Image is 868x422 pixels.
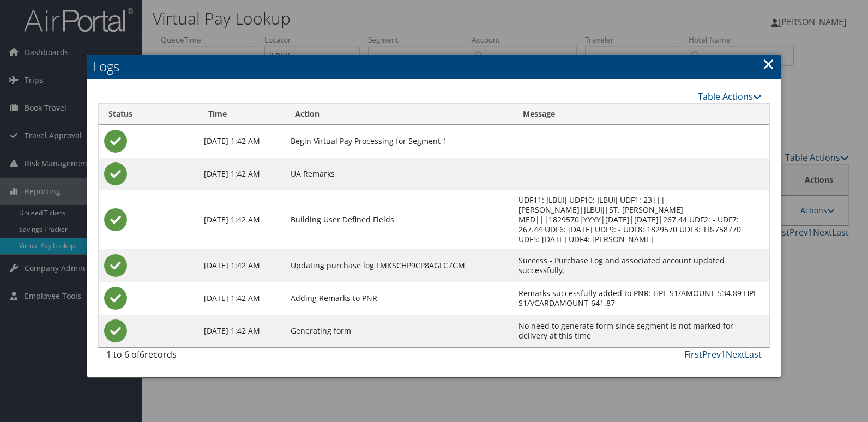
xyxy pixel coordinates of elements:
th: Message: activate to sort column ascending [513,104,769,125]
td: [DATE] 1:42 AM [198,249,286,282]
div: 1 to 6 of records [106,348,258,366]
td: Building User Defined Fields [285,190,513,249]
a: Last [745,348,762,360]
a: Close [762,53,775,75]
td: UA Remarks [285,158,513,190]
td: Updating purchase log LMKSCHP9CP8AGLC7GM [285,249,513,282]
a: Prev [702,348,721,360]
td: Adding Remarks to PNR [285,282,513,315]
td: UDF11: JLBUIJ UDF10: JLBUIJ UDF1: 23|||[PERSON_NAME]|JLBUIJ|ST. [PERSON_NAME] MED|||1829570|YYYY|... [513,190,769,249]
td: Success - Purchase Log and associated account updated successfully. [513,249,769,282]
td: Begin Virtual Pay Processing for Segment 1 [285,125,513,158]
td: [DATE] 1:42 AM [198,315,286,347]
span: 6 [140,348,144,360]
h2: Logs [87,55,781,79]
td: Generating form [285,315,513,347]
td: [DATE] 1:42 AM [198,125,286,158]
td: Remarks successfully added to PNR: HPL-S1/AMOUNT-534.89 HPL-S1/VCARDAMOUNT-641.87 [513,282,769,315]
th: Time: activate to sort column ascending [198,104,286,125]
a: First [684,348,702,360]
a: 1 [721,348,726,360]
td: [DATE] 1:42 AM [198,158,286,190]
a: Table Actions [698,91,762,103]
td: [DATE] 1:42 AM [198,190,286,249]
a: Next [726,348,745,360]
th: Action: activate to sort column ascending [285,104,513,125]
th: Status: activate to sort column ascending [99,104,198,125]
td: [DATE] 1:42 AM [198,282,286,315]
td: No need to generate form since segment is not marked for delivery at this time [513,315,769,347]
